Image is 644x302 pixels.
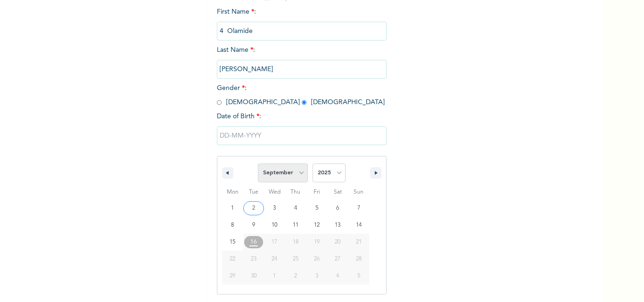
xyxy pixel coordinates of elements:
span: 5 [315,200,318,217]
span: 26 [314,251,320,268]
button: 24 [264,251,285,268]
button: 8 [222,217,243,234]
span: Thu [285,185,306,200]
span: Wed [264,185,285,200]
button: 2 [243,200,264,217]
span: 21 [356,234,362,251]
span: Mon [222,185,243,200]
button: 29 [222,268,243,285]
span: Sat [327,185,348,200]
span: 7 [357,200,360,217]
button: 11 [285,217,306,234]
span: 10 [272,217,277,234]
button: 21 [348,234,369,251]
button: 1 [222,200,243,217]
span: 16 [250,234,257,251]
span: 30 [251,268,256,285]
button: 22 [222,251,243,268]
span: 25 [293,251,298,268]
button: 20 [327,234,348,251]
span: 15 [230,234,235,251]
span: 29 [230,268,235,285]
button: 5 [306,200,327,217]
span: 20 [335,234,340,251]
button: 30 [243,268,264,285]
span: 6 [336,200,339,217]
span: 24 [272,251,277,268]
span: Gender : [DEMOGRAPHIC_DATA] [DEMOGRAPHIC_DATA] [217,85,385,106]
input: DD-MM-YYYY [217,126,387,145]
span: 4 [294,200,297,217]
span: 23 [251,251,256,268]
span: 27 [335,251,340,268]
span: Last Name : [217,47,387,73]
span: 11 [293,217,298,234]
span: 3 [273,200,276,217]
span: Sun [348,185,369,200]
button: 6 [327,200,348,217]
span: 22 [230,251,235,268]
button: 14 [348,217,369,234]
button: 26 [306,251,327,268]
span: Tue [243,185,264,200]
button: 7 [348,200,369,217]
button: 12 [306,217,327,234]
span: 2 [252,200,255,217]
button: 13 [327,217,348,234]
button: 9 [243,217,264,234]
span: First Name : [217,8,387,34]
button: 3 [264,200,285,217]
button: 17 [264,234,285,251]
button: 23 [243,251,264,268]
button: 19 [306,234,327,251]
span: 18 [293,234,298,251]
span: 19 [314,234,320,251]
button: 4 [285,200,306,217]
span: 12 [314,217,320,234]
span: Date of Birth : [217,112,261,122]
span: 17 [272,234,277,251]
span: 1 [231,200,234,217]
span: 8 [231,217,234,234]
span: Fri [306,185,327,200]
button: 16 [243,234,264,251]
span: 14 [356,217,362,234]
span: 28 [356,251,362,268]
button: 10 [264,217,285,234]
button: 28 [348,251,369,268]
input: Enter your first name [217,22,387,41]
button: 27 [327,251,348,268]
button: 18 [285,234,306,251]
span: 9 [252,217,255,234]
span: 13 [335,217,340,234]
button: 15 [222,234,243,251]
input: Enter your last name [217,60,387,79]
button: 25 [285,251,306,268]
